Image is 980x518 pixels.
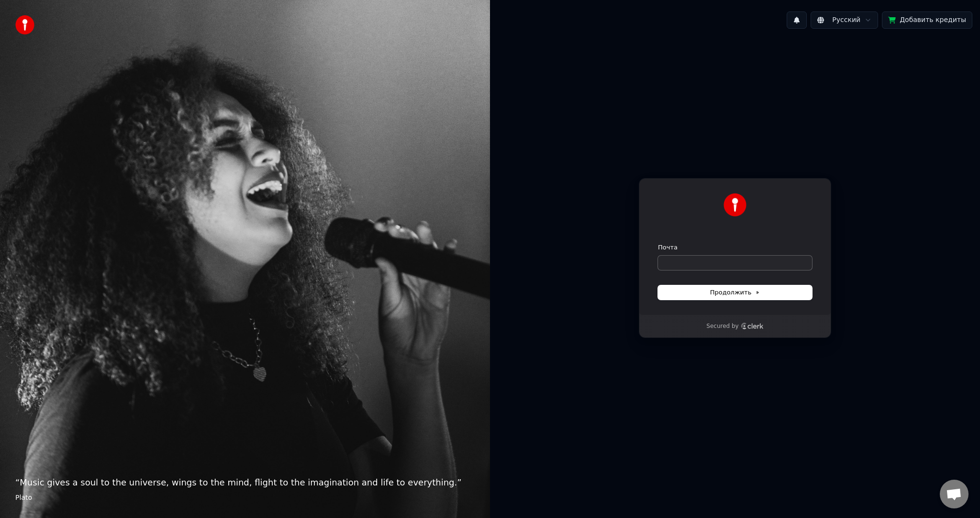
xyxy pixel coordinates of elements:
[741,323,764,329] a: Clerk logo
[658,243,678,252] label: Почта
[15,476,475,489] p: “ Music gives a soul to the universe, wings to the mind, flight to the imagination and life to ev...
[706,323,738,330] p: Secured by
[710,288,760,297] span: Продолжить
[882,11,972,29] button: Добавить кредиты
[724,193,746,216] img: Youka
[15,15,34,34] img: youka
[15,493,475,503] footer: Plato
[940,480,969,508] div: Открытый чат
[658,285,812,300] button: Продолжить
